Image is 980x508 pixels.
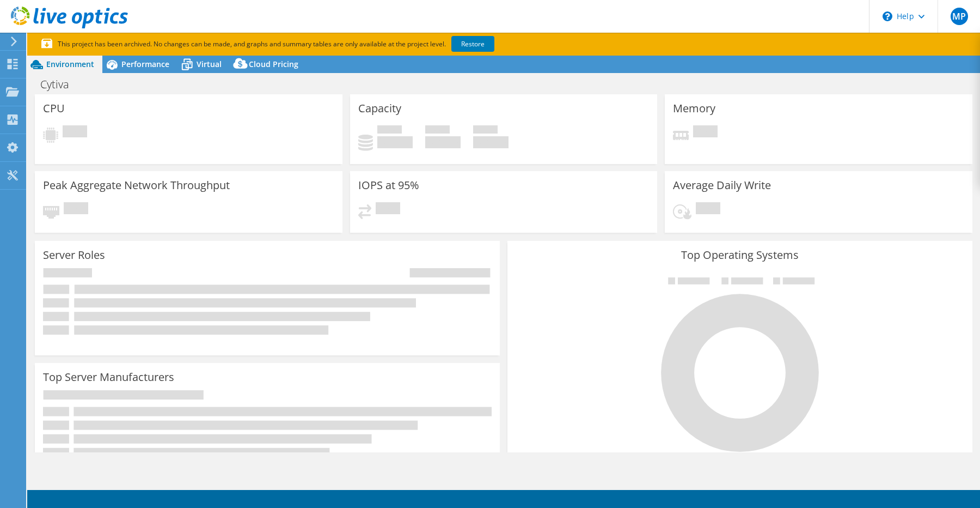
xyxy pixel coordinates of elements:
[473,136,509,148] h4: 0 GiB
[249,59,298,69] span: Cloud Pricing
[43,249,105,261] h3: Server Roles
[377,136,413,148] h4: 0 GiB
[358,102,401,114] h3: Capacity
[43,179,230,191] h3: Peak Aggregate Network Throughput
[376,202,400,217] span: Pending
[425,136,461,148] h4: 0 GiB
[197,59,222,69] span: Virtual
[473,125,498,136] span: Total
[696,202,720,217] span: Pending
[35,78,86,90] h1: Cytiva
[377,125,402,136] span: Used
[63,125,87,140] span: Pending
[693,125,718,140] span: Pending
[673,102,715,114] h3: Memory
[425,125,450,136] span: Free
[883,11,892,21] svg: \n
[121,59,169,69] span: Performance
[43,371,174,383] h3: Top Server Manufacturers
[451,36,494,52] a: Restore
[41,38,575,50] p: This project has been archived. No changes can be made, and graphs and summary tables are only av...
[951,8,968,25] span: MP
[673,179,771,191] h3: Average Daily Write
[46,59,94,69] span: Environment
[358,179,419,191] h3: IOPS at 95%
[516,249,964,261] h3: Top Operating Systems
[43,102,65,114] h3: CPU
[64,202,88,217] span: Pending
